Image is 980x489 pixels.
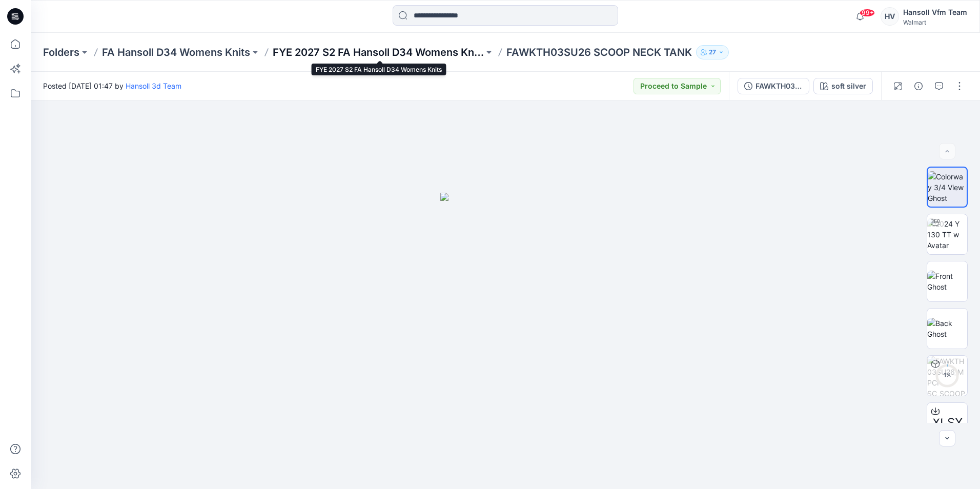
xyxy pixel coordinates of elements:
div: Walmart [903,18,967,26]
span: Posted [DATE] 01:47 by [43,80,181,91]
span: XLSX [932,414,963,432]
p: FAWKTH03SU26 SCOOP NECK TANK [506,45,692,59]
button: soft silver [813,78,873,94]
div: Hansoll Vfm Team [903,6,967,18]
button: FAWKTH03SU26_MPCI SC_SCOOP NECK TANK [738,78,809,94]
img: FAWKTH03SU26_MPCI SC_SCOOP NECK TANK soft silver [927,356,967,396]
img: Back Ghost [927,318,967,339]
button: 27 [696,45,729,59]
a: Hansoll 3d Team [126,81,181,90]
a: Folders [43,45,79,59]
img: Colorway 3/4 View Ghost [928,171,967,203]
span: 99+ [860,9,875,17]
div: soft silver [831,80,866,92]
div: HV [881,7,899,26]
div: 1 % [935,371,959,380]
p: 27 [709,47,716,58]
button: Details [910,78,927,94]
img: eyJhbGciOiJIUzI1NiIsImtpZCI6IjAiLCJzbHQiOiJzZXMiLCJ0eXAiOiJKV1QifQ.eyJkYXRhIjp7InR5cGUiOiJzdG9yYW... [440,193,570,489]
a: FA Hansoll D34 Womens Knits [102,45,250,59]
img: Front Ghost [927,271,967,292]
img: 2024 Y 130 TT w Avatar [927,218,967,251]
a: FYE 2027 S2 FA Hansoll D34 Womens Knits [273,45,484,59]
div: FAWKTH03SU26_MPCI SC_SCOOP NECK TANK [756,80,803,92]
